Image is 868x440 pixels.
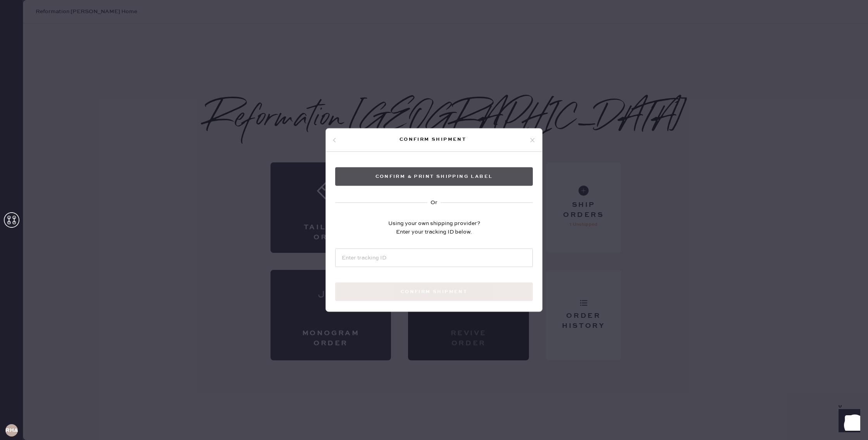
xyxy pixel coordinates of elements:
div: Or [431,198,437,207]
div: Using your own shipping provider? Enter your tracking ID below. [388,219,480,236]
div: Confirm shipment [337,135,529,144]
button: Confirm & Print shipping label [335,167,533,186]
iframe: Front Chat [831,405,865,438]
button: Confirm shipment [335,283,533,301]
input: Enter tracking ID [335,249,533,267]
h3: RHA [5,428,18,433]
